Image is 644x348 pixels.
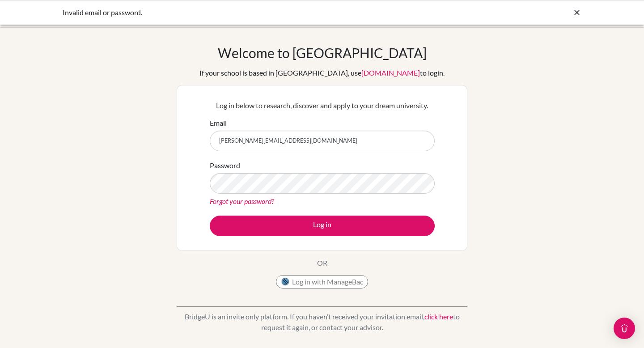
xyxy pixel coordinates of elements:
[614,318,635,339] div: Open Intercom Messenger
[218,45,427,61] h1: Welcome to [GEOGRAPHIC_DATA]
[199,68,445,78] div: If your school is based in [GEOGRAPHIC_DATA], use to login.
[210,118,227,128] label: Email
[361,68,420,77] a: [DOMAIN_NAME]
[317,258,327,268] p: OR
[210,216,435,236] button: Log in
[424,312,453,321] a: click here
[63,7,447,18] div: Invalid email or password.
[276,275,368,289] button: Log in with ManageBac
[210,197,274,205] a: Forgot your password?
[177,311,467,333] p: BridgeU is an invite only platform. If you haven’t received your invitation email, to request it ...
[210,100,435,111] p: Log in below to research, discover and apply to your dream university.
[210,160,240,171] label: Password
